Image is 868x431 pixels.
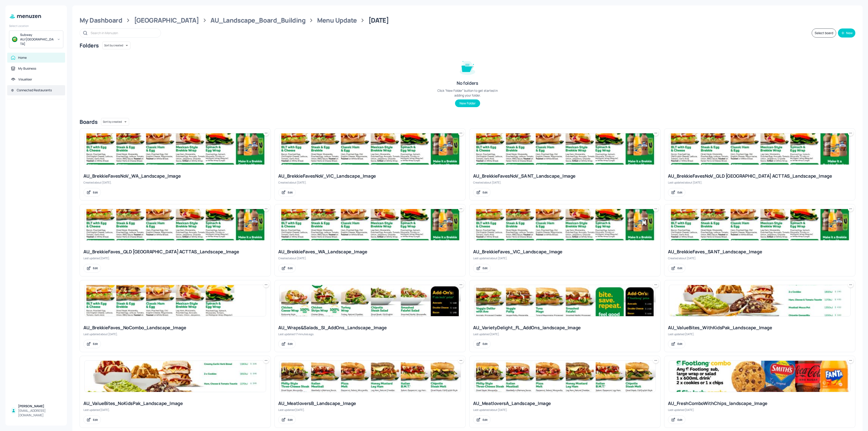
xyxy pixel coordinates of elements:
img: avatar [12,37,17,42]
div: AU_BrekkieFavesNoV_SA NT_Landscape_Image [473,173,657,179]
div: Edit [483,342,488,346]
div: Edit [288,266,293,270]
div: Last updated about [DATE]. [473,408,657,412]
div: Last updated [DATE]. [83,256,267,260]
div: My Business [18,66,36,71]
div: No folders [457,80,478,86]
img: 2025-07-18-1752804023273ml7j25a84p.jpeg [85,361,266,392]
div: Edit [288,342,293,346]
div: AU_FreshComboWithChips_landscape_Image [668,400,851,407]
div: Created about [DATE]. [83,181,267,184]
img: 2025-09-23-17585881227655r1ryemfngv.jpeg [85,209,266,240]
div: Last updated about [DATE]. [668,181,851,184]
div: AU_BrekkieFavesNoV_WA_Landscape_Image [83,173,267,179]
div: Edit [93,266,98,270]
div: AU_BrekkieFavesNoV_VIC_Landscape_Image [278,173,462,179]
div: Edit [677,342,682,346]
div: AU_BrekkieFavesNoV_QLD [GEOGRAPHIC_DATA] ACT TAS_Landscape_Image [668,173,851,179]
div: Created about [DATE]. [278,181,462,184]
div: Visualiser [18,77,32,82]
img: 2025-08-15-17552292449181q1jp8lk993.jpeg [85,285,266,316]
div: My Dashboard [80,16,122,24]
div: [EMAIL_ADDRESS][DOMAIN_NAME] [18,408,61,417]
div: Edit [677,418,682,422]
img: 2025-10-02-1759389293371e01qaq4xl.jpeg [279,285,461,316]
div: Sort by created [102,41,130,50]
img: 2025-09-26-1758860752563g07b8plttj4.jpeg [669,361,850,392]
img: folder-empty [456,56,479,78]
div: AU_BrekkieFaves_WA_Landscape_Image [278,249,462,255]
div: Edit [288,191,293,194]
div: Last updated [DATE]. [668,408,851,412]
div: Edit [288,418,293,422]
div: Edit [677,266,682,270]
div: New [846,31,853,35]
div: Boards [80,118,97,125]
div: Last updated about [DATE]. [473,256,657,260]
img: 2025-09-09-1757392797844w8mi0xg7xq.jpeg [474,285,656,316]
div: [GEOGRAPHIC_DATA] [134,16,199,24]
div: AU_MeatloversA_Landscape_Image [473,400,657,407]
div: AU_BrekkieFaves_SA NT_Landscape_Image [668,249,851,255]
div: Created about [DATE]. [473,181,657,184]
div: Subway AU/[GEOGRAPHIC_DATA] [20,33,54,46]
div: Edit [93,191,98,194]
input: Search in Menuzen [91,30,156,36]
div: AU_Landscape_Board_Building [210,16,305,24]
button: Select board [812,28,836,38]
div: Edit [483,418,488,422]
img: 2025-08-13-1755052488882tu52zlxrh0d.jpeg [474,133,656,165]
div: Edit [93,418,98,422]
img: 2025-08-13-17550515790531wlu5d8p5b8.jpeg [669,209,850,240]
div: Connected Restaurants [17,88,52,92]
img: 2025-08-27-175625429720232v8ygvb21l.jpeg [474,209,656,240]
div: Created about [DATE]. [668,256,851,260]
div: AU_Wraps&Salads_SI_AddOns_Landscape_Image [278,325,462,331]
div: Last updated [DATE]. [473,332,657,336]
button: New [838,28,855,38]
div: Last updated [DATE]. [278,408,462,412]
div: [PERSON_NAME] [18,404,61,408]
div: AU_ValueBites_WithKidsPak_Landscape_Image [668,325,851,331]
img: 2025-08-13-17550515790531wlu5d8p5b8.jpeg [279,209,461,240]
div: Last updated [DATE]. [668,332,851,336]
img: 2025-08-14-175514661442377zu8y18a7v.jpeg [669,133,850,165]
div: Click “New Folder” button to get started in adding your folder. [434,88,501,98]
div: AU_VarietyDelight_FL_AddOns_landscape_Image [473,325,657,331]
div: Menu Update [317,16,357,24]
div: AU_BrekkieFaves_NoCombo_Landscape_Image [83,325,267,331]
img: 2025-08-14-1755131139218ru650ej5khk.jpeg [474,361,656,392]
img: 2025-09-15-17579143120245nsjophk4j3.jpeg [669,285,850,316]
div: Folders [80,42,99,49]
div: AU_ValueBites_NoKidsPak_Landscape_Image [83,400,267,407]
div: Edit [483,266,488,270]
div: Created about [DATE]. [278,256,462,260]
div: Sort by created [101,117,129,126]
div: Last updated about [DATE]. [83,332,267,336]
div: Edit [483,191,488,194]
div: Last updated 17 minutes ago. [278,332,462,336]
div: Last updated [DATE]. [83,408,267,412]
img: 2025-08-13-1755052488882tu52zlxrh0d.jpeg [85,133,266,165]
div: AU_MeatloversB_Landscape_Image [278,400,462,407]
div: [DATE] [368,16,389,24]
div: Edit [93,342,98,346]
button: New Folder [455,99,480,107]
img: 2025-08-13-1755052488882tu52zlxrh0d.jpeg [279,133,461,165]
img: 2025-07-23-175324237409516zqxu63qyy.jpeg [279,361,461,392]
div: Home [18,55,27,60]
div: AU_BrekkieFaves_QLD [GEOGRAPHIC_DATA] ACT TAS_Landscape_Image [83,249,267,255]
div: Select Location [9,24,63,28]
div: AU_BrekkieFaves_VIC_Landscape_Image [473,249,657,255]
div: Edit [677,191,682,194]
